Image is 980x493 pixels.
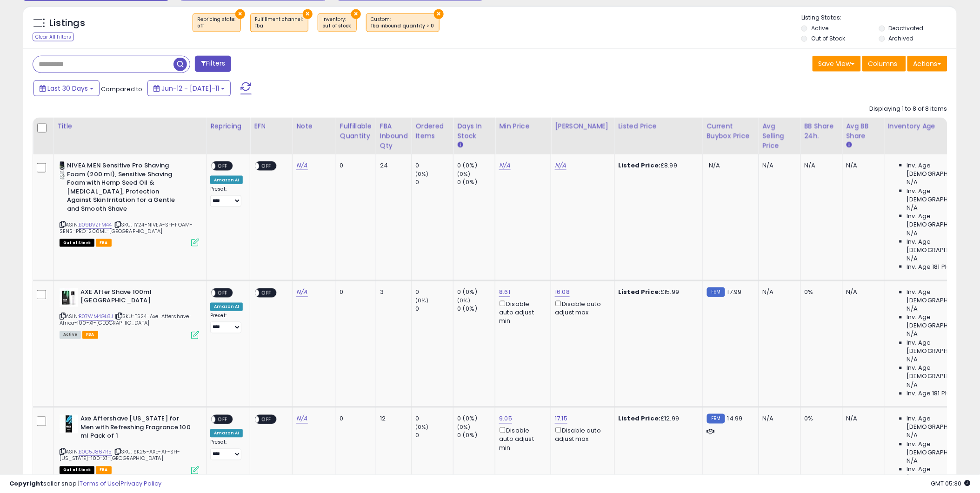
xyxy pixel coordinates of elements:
small: Days In Stock. [457,141,463,149]
div: Preset: [210,313,243,334]
div: 0 [415,305,453,313]
div: ASIN: [60,288,199,338]
div: Clear All Filters [33,33,74,41]
div: Title [57,121,202,131]
div: N/A [847,288,877,297]
div: 0 [340,415,369,423]
label: Archived [889,34,914,42]
div: 0 (0%) [457,305,495,313]
div: out of stock [323,23,352,29]
div: 12 [380,415,405,423]
span: OFF [260,416,274,424]
button: Actions [907,56,947,72]
span: OFF [215,289,230,297]
span: OFF [215,416,230,424]
div: £8.99 [619,161,696,170]
div: Disable auto adjust max [555,299,607,317]
div: Days In Stock [457,121,491,141]
span: Repricing state : [198,16,236,30]
div: ASIN: [60,415,199,473]
div: 0 [415,178,453,187]
label: Active [811,24,828,32]
div: N/A [847,415,877,423]
a: Terms of Use [80,479,119,488]
div: Listed Price [619,121,699,131]
div: FBA inbound Qty [380,121,408,151]
span: OFF [215,162,230,170]
span: N/A [907,432,918,440]
span: N/A [907,356,918,364]
div: N/A [763,161,793,170]
div: 0 (0%) [457,432,495,440]
span: 2025-08-11 05:30 GMT [931,479,971,488]
div: 3 [380,288,405,297]
span: | SKU: SK25-AXE-AF-SH-[US_STATE]-100-X1-[GEOGRAPHIC_DATA] [60,448,180,462]
div: Disable auto adjust min [499,426,544,453]
span: N/A [907,204,918,212]
div: £12.99 [619,415,696,423]
p: Listing States: [801,13,957,22]
div: Amazon AI [210,303,243,311]
span: FBA [82,331,98,339]
span: N/A [907,305,918,313]
div: 0 [415,161,453,170]
div: N/A [763,415,793,423]
div: 0% [805,288,835,297]
div: 0 [340,161,369,170]
img: 31pcfyA9LcL._SL40_.jpg [60,161,65,180]
div: 0 [340,288,369,297]
small: FBM [707,414,725,424]
b: NIVEA MEN Sensitive Pro Shaving Foam (200 ml), Sensitive Shaving Foam with Hemp Seed Oil & [MEDIC... [67,161,180,215]
div: 0 (0%) [457,415,495,423]
div: 0 (0%) [457,288,495,297]
b: Axe Aftershave [US_STATE] for Men with Refreshing Fragrance 100 ml Pack of 1 [80,415,193,443]
a: N/A [499,161,510,170]
div: fba [255,23,303,29]
span: Fulfillment channel : [255,16,303,30]
a: 9.05 [499,414,512,424]
h5: Listings [49,17,85,30]
a: 17.15 [555,414,567,424]
img: 31E8dowVCvL._SL40_.jpg [60,415,78,433]
button: Last 30 Days [33,80,100,96]
small: (0%) [415,424,428,431]
a: B07WM4GL8J [79,313,113,321]
a: N/A [296,161,307,170]
div: BB Share 24h. [805,121,839,141]
div: Disable auto adjust max [555,426,607,444]
small: (0%) [457,170,470,178]
span: Columns [868,59,898,68]
div: Min Price [499,121,547,131]
b: Listed Price: [619,414,661,423]
b: Listed Price: [619,288,661,297]
b: Listed Price: [619,161,661,170]
label: Deactivated [889,24,924,32]
div: 24 [380,161,405,170]
span: Custom: [371,16,434,30]
div: Amazon AI [210,429,243,438]
span: All listings that are currently out of stock and unavailable for purchase on Amazon [60,239,94,247]
button: Save View [813,56,861,72]
small: (0%) [457,297,470,305]
div: Fulfillable Quantity [340,121,372,141]
div: N/A [847,161,877,170]
span: Inv. Age 181 Plus: [907,263,956,271]
div: Ordered Items [415,121,449,141]
b: AXE After Shave 100ml [GEOGRAPHIC_DATA] [80,288,193,308]
div: Preset: [210,440,243,460]
strong: Copyright [9,479,43,488]
span: N/A [907,381,918,390]
small: Avg BB Share. [847,141,852,149]
div: 0 (0%) [457,178,495,187]
button: × [303,9,313,19]
small: (0%) [415,297,428,305]
a: 8.61 [499,288,510,297]
div: ASIN: [60,161,199,246]
a: B09BVZFM44 [79,221,112,229]
span: | SKU: IY24-NIVEA-SH-FOAM-SENS-PRO-200ML-[GEOGRAPHIC_DATA] [60,221,193,235]
a: N/A [296,414,307,424]
span: OFF [260,289,274,297]
span: Inv. Age 181 Plus: [907,390,956,398]
span: 17.99 [727,288,742,297]
small: (0%) [415,170,428,178]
